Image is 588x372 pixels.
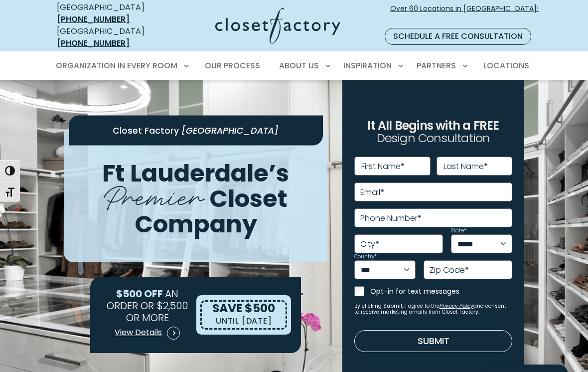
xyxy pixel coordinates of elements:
[212,300,275,316] span: SAVE $500
[116,286,163,300] span: $500 OFF
[279,60,319,71] span: About Us
[443,163,488,171] label: Last Name
[102,157,289,190] span: Ft Lauderdale’s
[483,60,529,71] span: Locations
[360,214,422,222] label: Phone Number
[113,124,179,137] span: Closet Factory
[49,52,539,80] nav: Primary Menu
[56,60,177,71] span: Organization in Every Room
[57,1,165,25] div: [GEOGRAPHIC_DATA]
[135,207,257,241] span: Company
[114,323,180,343] a: View Details
[354,303,512,315] small: By clicking Submit, I agree to the and consent to receive marketing emails from Closet Factory.
[367,117,499,134] span: It All Begins with a FREE
[215,7,340,44] img: Closet Factory Logo
[115,327,162,339] span: View Details
[377,130,490,147] span: Design Consultation
[181,124,279,137] span: [GEOGRAPHIC_DATA]
[370,286,512,296] label: Opt-in for text messages
[216,314,272,328] p: UNTIL [DATE]
[417,60,456,71] span: Partners
[57,13,130,25] a: [PHONE_NUMBER]
[390,3,539,24] span: Over 60 Locations in [GEOGRAPHIC_DATA]!
[451,228,466,233] label: State
[343,60,392,71] span: Inspiration
[104,172,204,217] span: Premier
[361,163,405,171] label: First Name
[430,266,469,274] label: Zip Code
[354,254,377,259] label: Country
[209,182,288,215] span: Closet
[57,25,165,49] div: [GEOGRAPHIC_DATA]
[205,60,260,71] span: Our Process
[440,302,473,310] a: Privacy Policy
[107,286,188,324] span: AN ORDER OR $2,500 OR MORE
[385,28,531,45] a: Schedule a Free Consultation
[57,37,130,49] a: [PHONE_NUMBER]
[354,330,512,352] button: Submit
[360,188,384,196] label: Email
[360,240,379,248] label: City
